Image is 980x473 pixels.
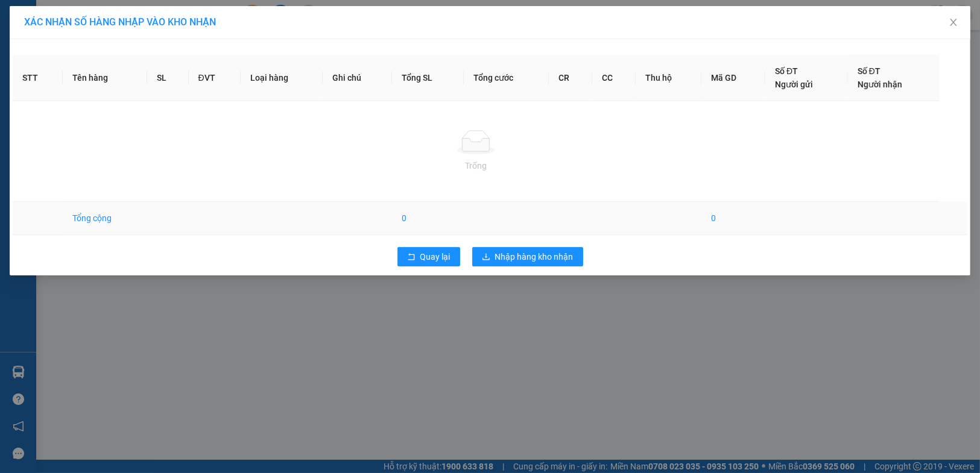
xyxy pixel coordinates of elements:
[592,55,636,101] th: CC
[701,55,765,101] th: Mã GD
[392,202,464,235] td: 0
[495,250,574,263] span: Nhập hàng kho nhận
[482,252,490,262] span: download
[63,202,147,235] td: Tổng cộng
[24,16,216,28] span: XÁC NHẬN SỐ HÀNG NHẬP VÀO KHO NHẬN
[407,252,416,262] span: rollback
[13,55,63,101] th: STT
[147,55,189,101] th: SL
[22,159,930,172] div: Trống
[775,66,798,76] span: Số ĐT
[549,55,592,101] th: CR
[937,6,970,40] button: Close
[701,202,765,235] td: 0
[858,66,880,76] span: Số ĐT
[472,247,583,266] button: downloadNhập hàng kho nhận
[63,55,147,101] th: Tên hàng
[420,250,450,263] span: Quay lại
[189,55,241,101] th: ĐVT
[241,55,323,101] th: Loại hàng
[636,55,701,101] th: Thu hộ
[323,55,392,101] th: Ghi chú
[464,55,549,101] th: Tổng cước
[775,80,813,89] span: Người gửi
[949,17,958,27] span: close
[858,80,902,89] span: Người nhận
[397,247,460,266] button: rollbackQuay lại
[392,55,464,101] th: Tổng SL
